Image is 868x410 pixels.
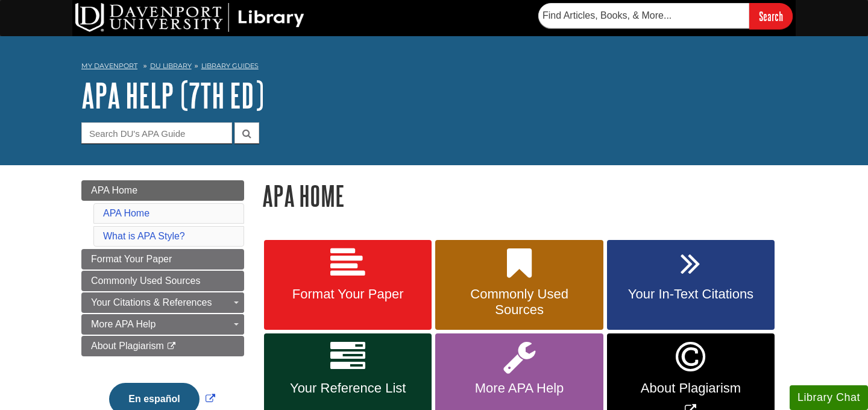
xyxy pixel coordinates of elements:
i: This link opens in a new window [166,342,177,350]
button: Library Chat [790,385,868,410]
input: Search DU's APA Guide [81,122,232,143]
input: Find Articles, Books, & More... [538,3,749,28]
span: About Plagiarism [91,341,164,351]
a: What is APA Style? [103,231,185,241]
a: Your Citations & References [81,292,244,313]
span: Commonly Used Sources [444,286,594,318]
a: My Davenport [81,61,137,71]
a: APA Help (7th Ed) [81,77,264,114]
a: Commonly Used Sources [435,240,603,330]
span: About Plagiarism [616,380,766,396]
img: DU Library [75,3,304,32]
span: More APA Help [444,380,594,396]
a: Commonly Used Sources [81,271,244,291]
span: More APA Help [91,319,156,329]
a: Your In-Text Citations [607,240,775,330]
a: DU Library [150,61,192,70]
a: About Plagiarism [81,336,244,356]
span: Commonly Used Sources [91,276,200,286]
a: Link opens in new window [106,394,218,404]
a: Library Guides [201,61,259,70]
form: Searches DU Library's articles, books, and more [538,3,793,29]
a: Format Your Paper [264,240,432,330]
a: APA Home [81,180,244,201]
span: Your In-Text Citations [616,286,766,302]
h1: APA Home [262,180,787,211]
input: Search [749,3,793,29]
span: Your Citations & References [91,297,212,307]
span: Format Your Paper [91,254,172,264]
a: Format Your Paper [81,249,244,270]
span: APA Home [91,185,137,195]
nav: breadcrumb [81,58,787,77]
span: Your Reference List [273,380,423,396]
a: APA Home [103,208,149,218]
a: More APA Help [81,314,244,335]
span: Format Your Paper [273,286,423,302]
